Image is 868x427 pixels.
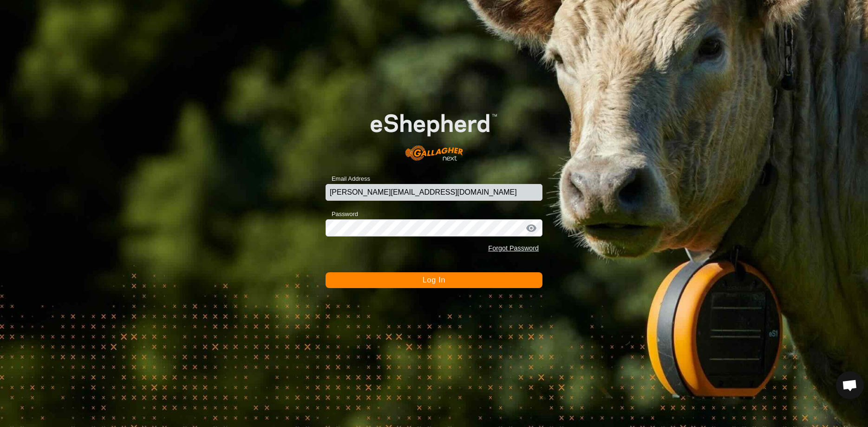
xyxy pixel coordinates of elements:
label: Password [326,210,358,219]
div: Open chat [836,371,864,399]
button: Log In [326,272,542,288]
input: Email Address [326,184,542,201]
label: Email Address [326,174,370,184]
span: Log In [423,276,445,284]
img: E-shepherd Logo [347,96,521,170]
a: Forgot Password [488,244,539,252]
